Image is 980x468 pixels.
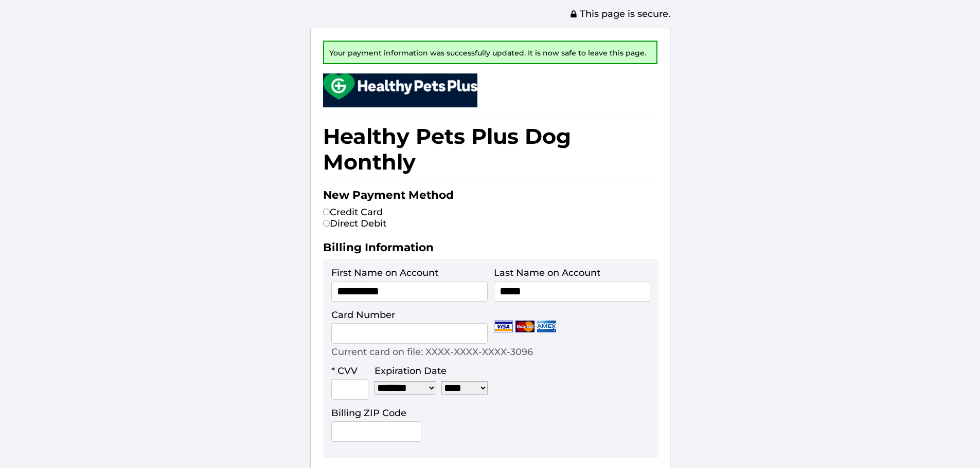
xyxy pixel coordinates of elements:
label: Last Name on Account [494,267,600,278]
label: Card Number [331,309,395,321]
label: Billing ZIP Code [331,407,406,419]
label: * CVV [331,365,358,377]
p: Current card on file: XXXX-XXXX-XXXX-3096 [331,346,533,358]
h1: Healthy Pets Plus Dog Monthly [323,118,657,180]
span: This page is secure. [569,8,670,20]
input: Credit Card [323,209,330,215]
h2: New Payment Method [323,188,657,207]
label: First Name on Account [331,267,438,278]
span: Your payment information was successfully updated. It is now safe to leave this page. [329,48,646,58]
img: small.png [323,73,477,100]
img: Amex [537,321,556,332]
label: Direct Debit [323,218,386,229]
label: Expiration Date [375,365,447,377]
img: Mastercard [515,321,534,332]
img: Visa [494,321,513,332]
input: Direct Debit [323,220,330,227]
h2: Billing Information [323,240,657,259]
label: Credit Card [323,207,383,218]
